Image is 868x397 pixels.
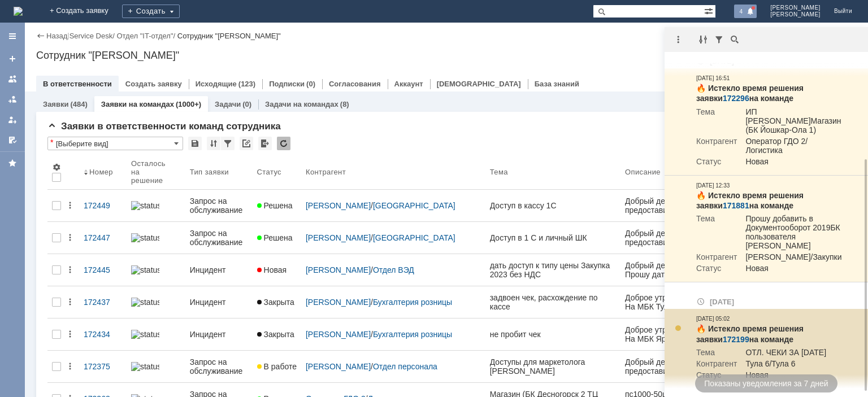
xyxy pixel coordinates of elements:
[14,7,23,16] a: Перейти на домашнюю страницу
[277,137,290,150] div: Обновлять список
[306,265,371,274] a: [PERSON_NAME]
[66,265,75,274] div: Действия
[131,159,172,185] div: Осталось на решение
[1,28,105,37] td: [PHONE_NUMBER](21)5gvxebpfrekyt
[36,50,857,61] div: Сотрудник "[PERSON_NAME]"
[770,11,821,18] span: [PERSON_NAME]
[696,348,737,359] td: Тема
[485,155,620,190] th: Тема
[674,324,683,333] div: Отметить как прочитанное
[215,100,241,108] a: Задачи
[696,137,737,157] td: Контрагент
[43,80,112,88] a: В ответственности
[696,264,737,275] td: Статус
[190,357,248,376] div: Запрос на обслуживание
[736,7,747,15] span: 4
[696,315,730,324] div: [DATE] 05:02
[185,155,253,190] th: Тип заявки
[490,201,616,210] div: Доступ в кассу 1С
[46,32,67,40] a: Назад
[185,190,253,221] a: Запрос на обслуживание
[116,32,177,40] div: /
[340,100,349,108] div: (8)
[737,252,843,264] td: [PERSON_NAME]/Закупки
[70,32,113,40] a: Service Desk
[306,201,481,210] div: /
[84,362,122,371] div: 172375
[485,254,620,286] a: дать доступ к типу цены Закупка 2023 без НДС
[207,137,220,150] div: Сортировка...
[737,370,826,382] td: Новая
[329,80,381,88] a: Согласования
[127,323,185,346] a: statusbar-100 (1).png
[737,264,843,275] td: Новая
[625,168,661,176] div: Описание
[696,324,804,343] strong: 🔥 Истекло время решения заявки на команде
[723,335,749,344] a: 172199
[43,100,68,108] a: Заявки
[723,201,749,210] a: 171881
[737,348,826,359] td: ОТЛ. ЧЕКИ ЗА [DATE]
[695,374,837,392] div: Показаны уведомления за 7 дней
[67,31,69,40] div: |
[490,233,616,242] div: Доступ в 1 С и личный ШК
[265,100,338,108] a: Задачи на командах
[696,296,843,307] div: [DATE]
[3,111,21,129] a: Мои заявки
[253,194,301,217] a: Решена
[190,229,248,247] div: Запрос на обслуживание
[127,194,185,217] a: statusbar-100 (1).png
[3,50,21,68] a: Создать заявку
[190,197,248,215] div: Запрос на обслуживание
[185,351,253,382] a: Запрос на обслуживание
[3,90,21,108] a: Заявки в моей ответственности
[737,359,826,370] td: Тула 6/Тула 6
[257,201,293,210] span: Решена
[737,214,843,252] td: Прошу добавить в Документооборот 2019БК пользователя [PERSON_NAME]
[116,32,173,40] a: Отдел "IT-отдел"
[257,233,293,242] span: Решена
[185,323,253,346] a: Инцидент
[306,201,371,210] a: [PERSON_NAME]
[221,137,235,150] div: Фильтрация...
[306,168,346,176] div: Контрагент
[253,155,301,190] th: Статус
[131,233,159,242] img: statusbar-100 (1).png
[242,100,251,108] div: (0)
[671,33,685,46] div: Действия с уведомлениями
[79,155,127,190] th: Номер
[723,94,749,103] a: 172296
[485,226,620,249] a: Доступ в 1 С и личный ШК
[306,233,371,242] a: [PERSON_NAME]
[306,298,371,307] a: [PERSON_NAME]
[79,194,127,217] a: 172449
[696,84,804,103] strong: 🔥 Истекло время решения заявки на команде
[306,330,371,339] a: [PERSON_NAME]
[240,137,253,150] div: Скопировать ссылку на список
[373,201,455,210] a: [GEOGRAPHIC_DATA]
[79,226,127,249] a: 172447
[66,233,75,242] div: Действия
[70,32,117,40] div: /
[196,80,237,88] a: Исходящие
[52,163,61,172] span: Настройки
[257,330,294,339] span: Закрыта
[89,168,113,176] div: Номер
[437,80,521,88] a: [DEMOGRAPHIC_DATA]
[301,155,485,190] th: Контрагент
[373,298,452,307] a: Бухгалтерия розницы
[485,351,620,382] a: Доступы для маркетолога [PERSON_NAME]
[131,298,159,307] img: statusbar-100 (1).png
[190,298,248,307] div: Инцидент
[306,362,371,371] a: [PERSON_NAME]
[253,291,301,313] a: Закрыта
[66,298,75,307] div: Действия
[704,5,715,16] span: Расширенный поиск
[770,5,821,11] span: [PERSON_NAME]
[66,362,75,371] div: Действия
[131,362,159,371] img: statusbar-100 (1).png
[373,330,452,339] a: Бухгалтерия розницы
[101,100,174,108] a: Заявки на командах
[122,5,180,18] div: Создать
[131,330,159,339] img: statusbar-100 (1).png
